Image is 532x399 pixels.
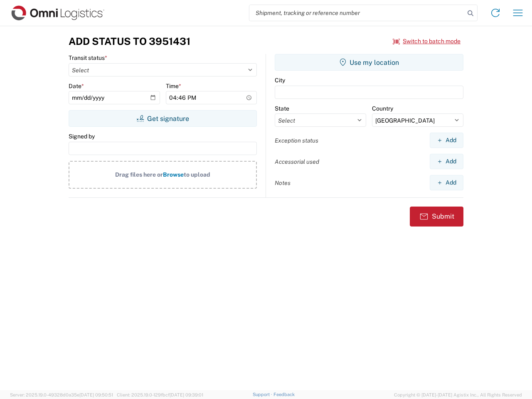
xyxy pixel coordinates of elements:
button: Submit [410,207,463,227]
span: [DATE] 09:50:51 [79,392,113,397]
span: Copyright © [DATE]-[DATE] Agistix Inc., All Rights Reserved [394,391,522,399]
span: [DATE] 09:39:01 [170,392,203,397]
span: Browse [163,171,184,178]
label: Notes [275,179,291,187]
label: Transit status [69,54,107,62]
span: Client: 2025.19.0-129fbcf [117,392,203,397]
label: Time [166,82,181,90]
input: Shipment, tracking or reference number [249,5,465,21]
a: Feedback [273,392,295,397]
a: Support [253,392,273,397]
button: Add [430,133,463,148]
label: Date [69,82,84,90]
label: Accessorial used [275,158,319,165]
h3: Add Status to 3951431 [69,35,190,47]
button: Switch to batch mode [393,34,461,48]
button: Add [430,154,463,169]
span: Server: 2025.19.0-49328d0a35e [10,392,113,397]
span: to upload [184,171,210,178]
label: State [275,105,289,112]
button: Get signature [69,110,257,127]
label: City [275,76,285,84]
button: Use my location [275,54,463,71]
span: Drag files here or [115,171,163,178]
label: Exception status [275,137,318,144]
button: Add [430,175,463,190]
label: Signed by [69,133,95,140]
label: Country [372,105,393,112]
